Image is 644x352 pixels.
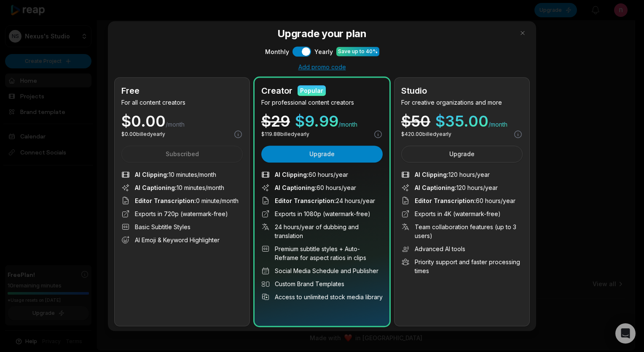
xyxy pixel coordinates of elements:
[401,98,523,107] p: For creative organizations and more
[275,197,336,204] span: Editor Transcription :
[415,196,515,205] span: 60 hours/year
[415,170,490,179] span: 120 hours/year
[261,130,309,138] p: $ 119.88 billed yearly
[275,183,356,192] span: 60 hours/year
[265,47,289,56] span: Monthly
[166,120,185,129] span: /month
[261,146,383,162] button: Upgrade
[401,146,523,162] button: Upgrade
[275,184,317,191] span: AI Captioning :
[261,98,383,107] p: For professional content creators
[488,120,507,129] span: /month
[261,244,383,262] li: Premium subtitle styles + Auto-Reframe for aspect ratios in clips
[435,114,488,129] span: $ 35.00
[401,84,427,97] h2: Studio
[261,114,290,129] div: $ 29
[338,120,357,129] span: /month
[261,84,292,97] h2: Creator
[275,196,375,205] span: 24 hours/year
[121,236,243,244] li: AI Emoji & Keyword Highlighter
[415,184,456,191] span: AI Captioning :
[401,222,523,240] li: Team collaboration features (up to 3 users)
[415,197,476,204] span: Editor Transcription :
[401,244,523,253] li: Advanced AI tools
[135,171,169,178] span: AI Clipping :
[275,171,309,178] span: AI Clipping :
[401,114,430,129] div: $ 50
[121,98,243,107] p: For all content creators
[121,84,140,97] h2: Free
[261,292,383,301] li: Access to unlimited stock media library
[314,47,333,56] span: Yearly
[115,26,529,41] h3: Upgrade your plan
[275,170,348,179] span: 60 hours/year
[401,209,523,218] li: Exports in 4K (watermark-free)
[261,266,383,275] li: Social Media Schedule and Publisher
[401,257,523,275] li: Priority support and faster processing times
[135,196,239,205] span: 0 minute/month
[135,184,177,191] span: AI Captioning :
[295,114,338,129] span: $ 9.99
[135,197,196,204] span: Editor Transcription :
[135,170,216,179] span: 10 minutes/month
[338,48,378,55] div: Save up to 40%
[121,209,243,218] li: Exports in 720p (watermark-free)
[135,183,224,192] span: 10 minutes/month
[401,130,451,138] p: $ 420.00 billed yearly
[115,63,529,71] div: Add promo code
[121,130,165,138] p: $ 0.00 billed yearly
[121,222,243,231] li: Basic Subtitle Styles
[300,86,323,95] div: Popular
[415,171,448,178] span: AI Clipping :
[261,209,383,218] li: Exports in 1080p (watermark-free)
[415,183,498,192] span: 120 hours/year
[261,222,383,240] li: 24 hours/year of dubbing and translation
[121,114,166,129] span: $ 0.00
[261,279,383,288] li: Custom Brand Templates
